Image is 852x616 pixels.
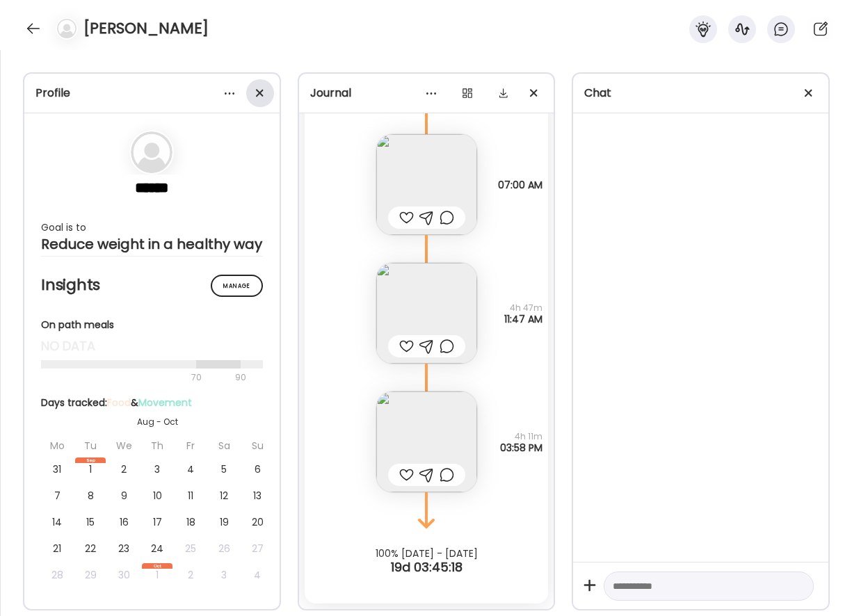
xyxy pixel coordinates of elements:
[108,484,139,508] div: 9
[108,510,139,534] div: 16
[242,510,273,534] div: 20
[209,537,239,560] div: 26
[41,275,263,295] h2: Insights
[175,563,206,587] div: 2
[142,563,172,569] div: Oct
[242,484,273,508] div: 13
[83,17,209,40] h4: [PERSON_NAME]
[299,548,554,559] div: 100% [DATE] - [DATE]
[209,434,239,457] div: Sa
[107,396,131,410] span: Food
[57,19,77,38] img: bg-avatar-default.svg
[310,85,543,102] div: Journal
[376,263,477,364] img: images%2F0iBkyPdDjEhjID8uH1as7xclV7V2%2Fx3YxcasdHfUAOSHxn3GU%2Fb0kYbTlI2fRu5Pr4kKha_240
[75,457,106,481] div: 1
[242,537,273,560] div: 27
[175,510,206,534] div: 18
[209,484,239,508] div: 12
[498,179,542,191] span: 07:00 AM
[376,134,477,235] img: images%2F0iBkyPdDjEhjID8uH1as7xclV7V2%2FJEqMLi3RAFVylJfNvEOs%2FcAy6Sb2aM8hfd61rDwwz_240
[108,457,139,481] div: 2
[108,434,139,457] div: We
[142,510,172,534] div: 17
[242,457,273,481] div: 6
[75,563,106,587] div: 29
[42,563,72,587] div: 28
[35,85,268,102] div: Profile
[138,396,192,410] span: Movement
[75,537,106,560] div: 22
[75,510,106,534] div: 15
[142,484,172,508] div: 10
[584,85,817,102] div: Chat
[42,484,72,508] div: 7
[234,369,248,386] div: 90
[75,484,106,508] div: 8
[75,457,106,463] div: Sep
[500,431,542,442] span: 4h 11m
[108,563,139,587] div: 30
[504,314,542,325] span: 11:47 AM
[376,391,477,492] img: images%2F0iBkyPdDjEhjID8uH1as7xclV7V2%2F5lwi44CmZtT797ST2EGr%2FrQ4RBfW1ipstiZ0BF7i4_240
[41,318,263,332] div: On path meals
[500,442,542,453] span: 03:58 PM
[209,510,239,534] div: 19
[42,457,72,481] div: 31
[41,416,273,428] div: Aug - Oct
[504,302,542,314] span: 4h 47m
[175,537,206,560] div: 25
[41,369,231,386] div: 70
[42,434,72,457] div: Mo
[42,510,72,534] div: 14
[41,396,273,410] div: Days tracked: &
[209,457,239,481] div: 5
[299,559,554,576] div: 19d 03:45:18
[175,434,206,457] div: Fr
[41,338,263,355] div: no data
[211,275,263,297] div: Manage
[142,434,172,457] div: Th
[41,236,263,252] div: Reduce weight in a healthy way
[242,434,273,457] div: Su
[142,563,172,587] div: 1
[42,537,72,560] div: 21
[142,537,172,560] div: 24
[75,434,106,457] div: Tu
[131,131,172,173] img: bg-avatar-default.svg
[209,563,239,587] div: 3
[175,484,206,508] div: 11
[242,563,273,587] div: 4
[41,219,263,236] div: Goal is to
[175,457,206,481] div: 4
[108,537,139,560] div: 23
[142,457,172,481] div: 3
